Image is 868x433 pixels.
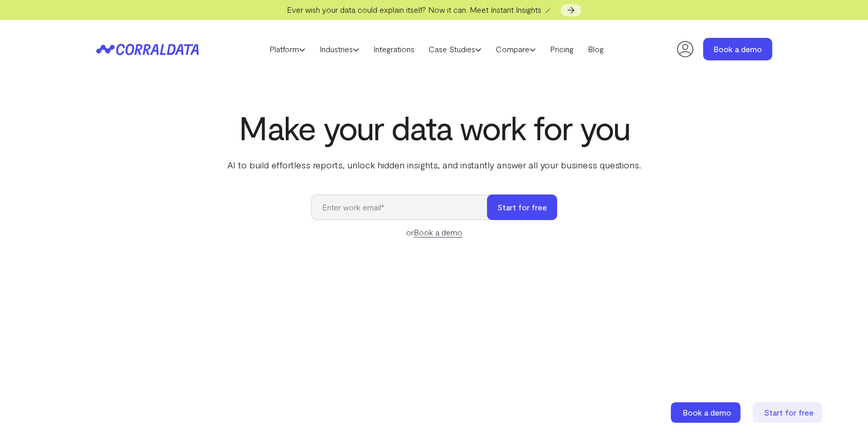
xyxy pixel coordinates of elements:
button: Start for free [487,194,557,220]
span: Start for free [764,407,814,417]
div: or [311,226,557,239]
p: AI to build effortless reports, unlock hidden insights, and instantly answer all your business qu... [225,158,643,171]
span: Ever wish your data could explain itself? Now it can. Meet Instant Insights 🪄 [287,5,554,14]
h1: Make your data work for you [225,109,643,146]
span: Book a demo [683,407,731,417]
a: Start for free [753,402,824,423]
a: Platform [262,41,312,57]
a: Integrations [366,41,421,57]
a: Book a demo [703,38,772,60]
a: Compare [489,41,543,57]
a: Case Studies [421,41,489,57]
a: Industries [312,41,366,57]
a: Pricing [543,41,581,57]
input: Enter work email* [311,194,497,220]
a: Book a demo [414,227,462,237]
a: Blog [581,41,611,57]
a: Book a demo [671,402,743,423]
